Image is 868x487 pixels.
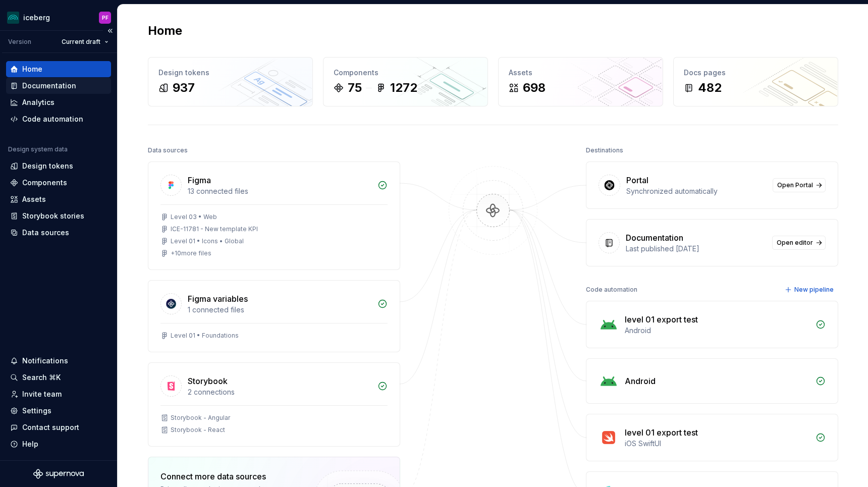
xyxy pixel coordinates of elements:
div: Settings [22,406,51,416]
div: Connect more data sources [160,470,297,482]
button: Current draft [57,35,113,49]
div: Notifications [22,356,68,366]
a: Home [6,61,111,77]
span: Current draft [62,38,100,46]
a: Open Portal [773,178,826,192]
div: Components [22,178,67,188]
a: Code automation [6,111,111,127]
div: Help [22,439,38,449]
div: 937 [173,80,195,96]
div: 482 [698,80,722,96]
button: icebergPF [2,7,115,28]
a: Figma variables1 connected filesLevel 01 • Foundations [148,280,400,352]
a: Components751272 [323,57,488,106]
a: Invite team [6,386,111,402]
div: 13 connected files [188,186,371,196]
div: Android [625,326,809,336]
a: Documentation [6,78,111,94]
div: Design tokens [158,68,302,78]
a: Components [6,175,111,191]
a: Figma13 connected filesLevel 03 • WebICE-11781 - New template KPILevel 01 • Icons • Global+10more... [148,161,400,270]
button: Search ⌘K [6,369,111,386]
span: Open Portal [777,181,813,189]
div: Code automation [22,114,83,124]
div: iOS SwiftUI [625,439,809,449]
a: Assets698 [498,57,663,106]
div: PF [102,14,108,22]
div: Data sources [22,228,69,238]
span: New pipeline [794,286,834,294]
div: Android [625,375,656,387]
div: ICE-11781 - New template KPI [171,225,258,233]
div: Assets [22,194,46,204]
div: Storybook [188,375,228,387]
div: Design tokens [22,161,73,171]
div: Storybook stories [22,211,84,221]
div: 1272 [390,80,417,96]
div: Destinations [586,143,623,157]
a: Settings [6,403,111,419]
svg: Supernova Logo [33,469,84,479]
div: Documentation [626,232,683,244]
div: Last published [DATE] [626,244,766,254]
a: Design tokens [6,158,111,174]
div: 1 connected files [188,305,371,315]
a: Open editor [772,236,826,250]
img: 418c6d47-6da6-4103-8b13-b5999f8989a1.png [7,12,19,24]
a: Storybook2 connectionsStorybook - AngularStorybook - React [148,362,400,447]
button: Help [6,436,111,452]
div: level 01 export test [625,426,698,439]
a: Data sources [6,225,111,241]
a: Assets [6,191,111,207]
div: Invite team [22,389,62,399]
div: iceberg [23,13,50,23]
button: Notifications [6,353,111,369]
div: Synchronized automatically [626,186,767,196]
div: Data sources [148,143,188,157]
button: Collapse sidebar [103,24,117,38]
div: Level 01 • Foundations [171,332,239,340]
div: Components [334,68,477,78]
div: 698 [523,80,546,96]
div: Storybook - Angular [171,414,230,422]
div: Docs pages [684,68,828,78]
div: Version [8,38,31,46]
div: Portal [626,174,648,186]
div: level 01 export test [625,313,698,326]
h2: Home [148,23,182,39]
div: 75 [348,80,362,96]
div: Assets [509,68,653,78]
span: Open editor [777,239,813,247]
a: Analytics [6,94,111,111]
div: Search ⌘K [22,372,61,383]
a: Storybook stories [6,208,111,224]
div: + 10 more files [171,249,211,257]
div: 2 connections [188,387,371,397]
div: Contact support [22,422,79,432]
div: Level 01 • Icons • Global [171,237,244,245]
div: Level 03 • Web [171,213,217,221]
div: Storybook - React [171,426,225,434]
div: Home [22,64,42,74]
a: Docs pages482 [673,57,838,106]
div: Figma variables [188,293,248,305]
div: Documentation [22,81,76,91]
button: New pipeline [782,283,838,297]
div: Code automation [586,283,637,297]
a: Design tokens937 [148,57,313,106]
button: Contact support [6,419,111,436]
div: Analytics [22,97,55,107]
div: Figma [188,174,211,186]
div: Design system data [8,145,68,153]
